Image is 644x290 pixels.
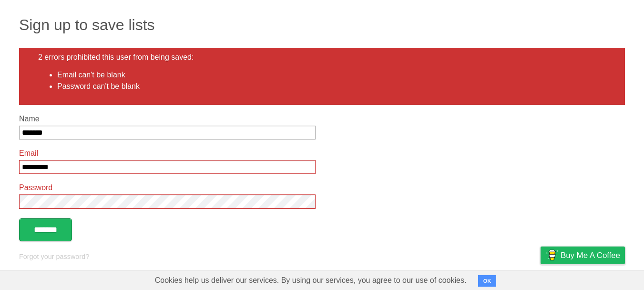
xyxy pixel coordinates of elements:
[19,13,625,36] h1: Sign up to save lists
[19,253,89,260] a: Forgot your password?
[57,81,606,92] li: Password can't be blank
[19,149,316,158] label: Email
[38,53,606,62] h2: 2 errors prohibited this user from being saved:
[561,247,620,264] span: Buy me a coffee
[19,115,316,123] label: Name
[478,275,497,287] button: OK
[541,247,625,264] a: Buy me a coffee
[57,69,606,81] li: Email can't be blank
[545,247,558,263] img: Buy me a coffee
[19,183,316,192] label: Password
[145,271,476,290] span: Cookies help us deliver our services. By using our services, you agree to our use of cookies.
